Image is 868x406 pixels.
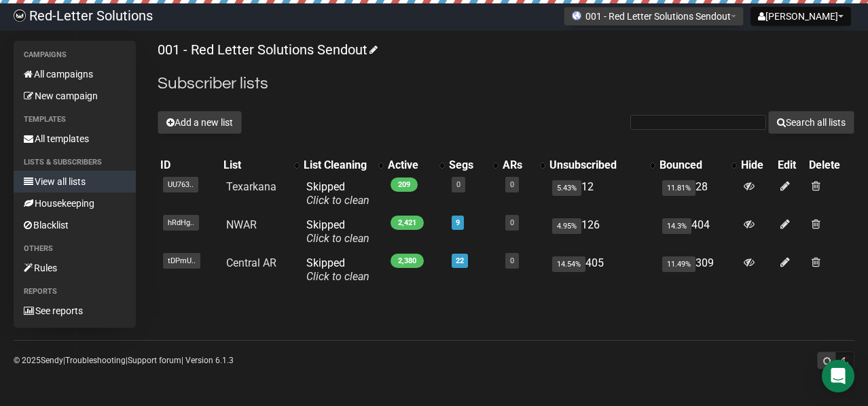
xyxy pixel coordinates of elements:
button: Add a new list [158,111,242,134]
div: Unsubscribed [549,158,643,172]
a: Click to clean [306,194,369,207]
a: Housekeeping [14,192,136,214]
th: Edit: No sort applied, sorting is disabled [775,156,806,175]
div: List Cleaning [304,158,372,172]
p: © 2025 | | | Version 6.1.3 [14,353,234,368]
div: Hide [741,158,772,172]
th: Delete: No sort applied, sorting is disabled [806,156,854,175]
button: 001 - Red Letter Solutions Sendout [564,7,744,26]
th: Unsubscribed: No sort applied, activate to apply an ascending sort [547,156,656,175]
a: 0 [510,180,514,189]
th: List Cleaning: No sort applied, activate to apply an ascending sort [301,156,385,175]
a: Sendy [41,356,63,365]
th: Hide: No sort applied, sorting is disabled [738,156,775,175]
td: 404 [657,213,739,251]
button: [PERSON_NAME] [751,7,851,26]
h2: Subscriber lists [158,71,854,96]
span: hRdHg.. [163,215,199,231]
a: View all lists [14,171,136,192]
button: Search all lists [768,111,854,134]
a: New campaign [14,85,136,107]
span: 209 [391,177,418,192]
th: ID: No sort applied, sorting is disabled [158,156,221,175]
div: Delete [809,158,852,172]
div: ARs [503,158,534,172]
a: 001 - Red Letter Solutions Sendout [158,41,376,58]
li: Campaigns [14,47,136,63]
div: Active [388,158,433,172]
li: Lists & subscribers [14,154,136,171]
a: 9 [456,218,460,227]
a: See reports [14,300,136,322]
a: 0 [510,218,514,227]
a: Rules [14,257,136,279]
a: All templates [14,128,136,150]
th: ARs: No sort applied, activate to apply an ascending sort [500,156,547,175]
a: Support forum [128,356,181,365]
img: 983279c4004ba0864fc8a668c650e103 [14,10,26,22]
span: Skipped [306,218,369,245]
img: favicons [571,10,582,21]
th: Segs: No sort applied, activate to apply an ascending sort [446,156,500,175]
span: Skipped [306,256,369,283]
td: 126 [547,213,656,251]
th: Active: No sort applied, activate to apply an ascending sort [385,156,446,175]
td: 405 [547,251,656,289]
th: Bounced: No sort applied, activate to apply an ascending sort [657,156,739,175]
span: 11.49% [662,256,695,272]
a: 0 [510,256,514,265]
div: Open Intercom Messenger [822,360,854,392]
a: Blacklist [14,214,136,236]
span: 14.3% [662,218,691,234]
span: 14.54% [552,256,585,272]
a: All campaigns [14,63,136,85]
td: 309 [657,251,739,289]
span: 11.81% [662,180,695,196]
div: Segs [449,158,486,172]
a: NWAR [226,218,257,231]
a: Click to clean [306,232,369,245]
a: Central AR [226,256,276,269]
span: 5.43% [552,180,581,196]
span: 2,380 [391,254,424,268]
span: 4.95% [552,218,581,234]
li: Reports [14,284,136,300]
span: Skipped [306,180,369,207]
td: 28 [657,175,739,213]
li: Templates [14,112,136,128]
th: List: No sort applied, activate to apply an ascending sort [221,156,301,175]
div: Edit [778,158,803,172]
span: tDPmU.. [163,253,200,269]
a: Texarkana [226,180,276,193]
span: UU763.. [163,177,198,192]
span: 2,421 [391,216,424,230]
div: List [223,158,287,172]
li: Others [14,241,136,257]
a: Troubleshooting [65,356,126,365]
a: 0 [456,180,460,189]
td: 12 [547,175,656,213]
a: Click to clean [306,270,369,283]
div: ID [160,158,218,172]
a: 22 [456,256,464,265]
div: Bounced [659,158,725,172]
